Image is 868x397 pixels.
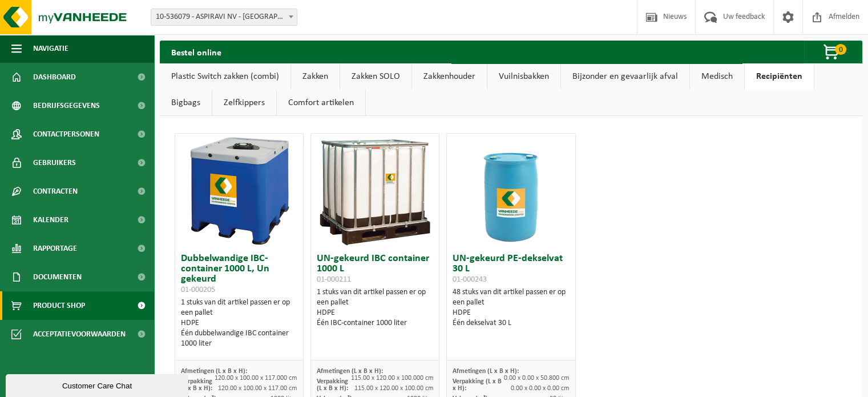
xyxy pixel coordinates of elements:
[453,254,569,284] h3: UN-gekeurd PE-dekselvat 30 L
[318,134,432,248] img: 01-000211
[33,206,68,234] span: Kalender
[33,34,68,63] span: Navigatie
[151,9,297,25] span: 10-536079 - ASPIRAVI NV - HARELBEKE
[835,44,846,55] span: 0
[181,254,297,295] h3: Dubbelwandige IBC-container 1000 L, Un gekeurd
[453,368,519,375] span: Afmetingen (L x B x H):
[317,378,348,392] span: Verpakking (L x B x H):
[181,286,215,294] span: 01-000205
[33,91,100,120] span: Bedrijfsgegevens
[33,263,82,291] span: Documenten
[6,372,191,397] iframe: chat widget
[33,234,77,263] span: Rapportage
[160,90,212,116] a: Bigbags
[511,385,570,392] span: 0.00 x 0.00 x 0.00 cm
[561,63,689,90] a: Bijzonder en gevaarlijk afval
[453,275,487,284] span: 01-000243
[151,9,297,26] span: 10-536079 - ASPIRAVI NV - HARELBEKE
[181,368,247,375] span: Afmetingen (L x B x H):
[33,120,99,149] span: Contactpersonen
[317,368,383,375] span: Afmetingen (L x B x H):
[453,318,569,328] div: Één dekselvat 30 L
[745,63,814,90] a: Recipiënten
[181,378,212,392] span: Verpakking (L x B x H):
[412,63,487,90] a: Zakkenhouder
[453,378,502,392] span: Verpakking (L x B x H):
[317,308,433,318] div: HDPE
[804,41,861,63] button: 0
[690,63,744,90] a: Medisch
[453,287,569,328] div: 48 stuks van dit artikel passen er op een pallet
[33,291,85,320] span: Product Shop
[487,63,560,90] a: Vuilnisbakken
[181,318,297,328] div: HDPE
[160,63,290,90] a: Plastic Switch zakken (combi)
[291,63,340,90] a: Zakken
[317,275,351,284] span: 01-000211
[454,134,568,248] img: 01-000243
[181,328,297,349] div: Één dubbelwandige IBC container 1000 liter
[354,385,433,392] span: 115.00 x 120.00 x 100.00 cm
[453,308,569,318] div: HDPE
[181,298,297,349] div: 1 stuks van dit artikel passen er op een pallet
[33,149,76,177] span: Gebruikers
[317,254,433,284] h3: UN-gekeurd IBC container 1000 L
[33,63,76,91] span: Dashboard
[317,287,433,328] div: 1 stuks van dit artikel passen er op een pallet
[218,385,297,392] span: 120.00 x 100.00 x 117.00 cm
[33,177,78,206] span: Contracten
[340,63,411,90] a: Zakken SOLO
[504,375,570,382] span: 0.00 x 0.00 x 50.800 cm
[212,90,276,116] a: Zelfkippers
[277,90,365,116] a: Comfort artikelen
[350,375,433,382] span: 115.00 x 120.00 x 100.000 cm
[317,318,433,328] div: Één IBC-container 1000 liter
[215,375,297,382] span: 120.00 x 100.00 x 117.000 cm
[182,134,296,248] img: 01-000205
[33,320,126,348] span: Acceptatievoorwaarden
[160,41,233,63] h2: Bestel online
